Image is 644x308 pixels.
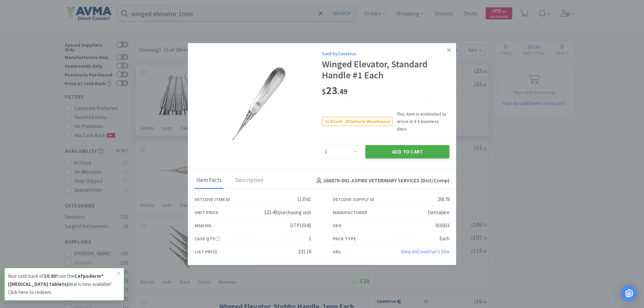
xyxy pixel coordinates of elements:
button: Add to Cart [365,145,449,159]
h4: 266870-001 - ASPIRE VETERINARY SERVICES (Dist/Comp) [314,176,449,185]
div: 016933 [435,222,449,230]
div: Manufacturer [333,209,367,216]
div: $31.16 [299,248,311,256]
div: Vetcove Item ID [195,196,230,203]
p: Your cash back of from the deal is now available! Click here to redeem. [8,272,117,296]
div: Open Intercom Messenger [621,285,637,301]
div: $23.49/purchasing unit [264,208,311,217]
div: 29178 [438,195,449,203]
div: URL [333,248,341,255]
div: Pack Type [333,235,356,242]
div: Item Facts [195,172,223,189]
div: Dentalaire [428,208,449,217]
div: Each [439,235,449,243]
div: DTP10341 [290,222,311,230]
span: . 49 [337,87,347,96]
span: $ [322,87,326,96]
span: 23 [322,84,347,97]
div: 1 [309,235,311,243]
strong: $0.90 [44,273,56,279]
div: Vetcove Supply ID [333,196,374,203]
div: SKU [333,222,341,229]
img: 97c791152003479bba0643d175f680e6_29178.png [216,62,300,146]
div: Sold by Covetrus [322,50,449,57]
div: Unit Price [195,209,218,216]
div: 113561 [297,195,311,203]
div: Description [233,172,265,189]
div: Man No. [195,222,213,229]
div: List Price [195,248,217,255]
div: Winged Elevator, Standard Handle #1 Each [322,59,449,81]
a: View onCovetrus's Site [401,248,449,255]
span: This item is estimated to arrive in 3-5 business days. [393,110,449,132]
div: Case Qty. [195,235,220,242]
span: In Stock - Alternate Warehouse [322,117,392,125]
